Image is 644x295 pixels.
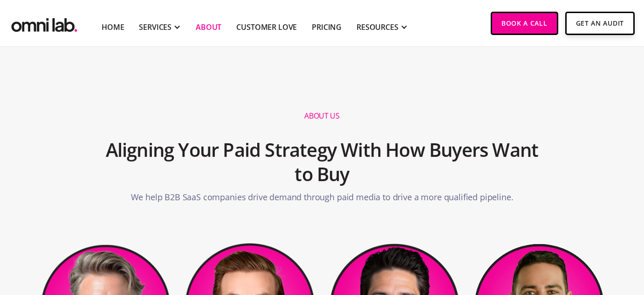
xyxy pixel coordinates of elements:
img: Omni Lab: B2B SaaS Demand Generation Agency [9,12,79,35]
a: Pricing [312,21,342,33]
div: RESOURCES [356,21,398,33]
a: home [9,12,79,35]
h1: About us [304,111,339,121]
a: About [196,21,221,33]
iframe: Chat Widget [477,187,644,295]
a: Customer Love [236,21,297,33]
div: SERVICES [139,21,171,33]
a: Home [102,21,124,33]
h2: Aligning Your Paid Strategy With How Buyers Want to Buy [100,133,544,191]
p: We help B2B SaaS companies drive demand through paid media to drive a more qualified pipeline. [131,191,514,208]
a: Book a Call [491,12,558,35]
a: Get An Audit [565,12,635,35]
